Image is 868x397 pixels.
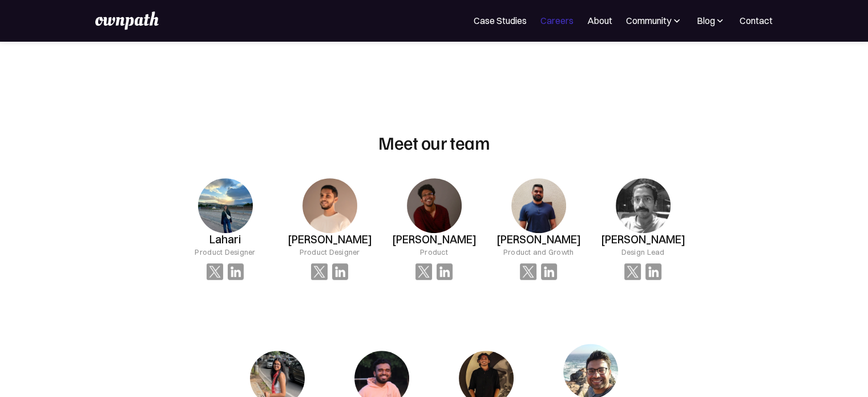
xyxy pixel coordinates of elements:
[587,14,612,27] a: About
[740,14,773,27] a: Contact
[601,233,685,246] h3: [PERSON_NAME]
[540,14,574,27] a: Careers
[496,233,581,246] h3: [PERSON_NAME]
[474,14,527,27] a: Case Studies
[392,233,477,246] h3: [PERSON_NAME]
[420,246,448,258] div: Product
[696,14,714,27] div: Blog
[626,14,671,27] div: Community
[299,246,360,258] div: Product Designer
[378,131,490,153] h2: Meet our team
[626,14,683,27] div: Community
[288,233,372,246] h3: [PERSON_NAME]
[503,246,574,258] div: Product and Growth
[209,233,241,246] h3: Lahari
[621,246,665,258] div: Design Lead
[195,246,255,258] div: Product Designer
[696,14,726,27] div: Blog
